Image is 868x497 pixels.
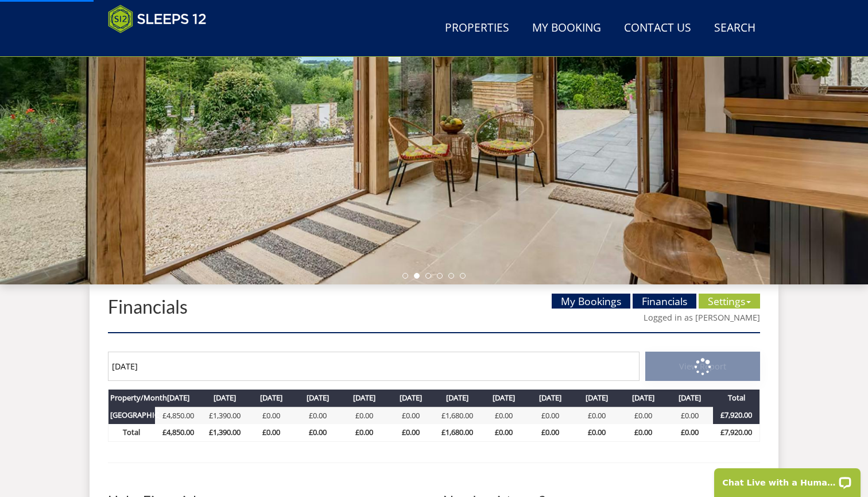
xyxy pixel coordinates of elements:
[102,40,223,50] iframe: Customer reviews powered by Trustpilot
[644,312,760,323] a: Logged in as [PERSON_NAME]
[248,390,294,407] th: [DATE]
[666,424,713,441] th: £0.00
[110,410,183,420] a: [GEOGRAPHIC_DATA]
[679,361,726,372] span: View Report
[262,410,280,421] a: £0.00
[441,410,473,421] a: £1,680.00
[633,294,696,309] a: Financials
[355,410,373,421] a: £0.00
[201,424,248,441] th: £1,390.00
[666,390,713,407] th: [DATE]
[713,390,759,407] th: Total
[434,390,480,407] th: [DATE]
[248,424,294,441] th: £0.00
[387,390,434,407] th: [DATE]
[201,390,248,407] th: [DATE]
[707,461,868,497] iframe: LiveChat chat widget
[681,410,699,421] a: £0.00
[573,390,620,407] th: [DATE]
[440,16,514,41] a: Properties
[108,295,188,318] a: Financials
[634,410,652,421] a: £0.00
[341,390,387,407] th: [DATE]
[108,352,640,381] input: Month/Year
[480,424,527,441] th: £0.00
[620,390,666,407] th: [DATE]
[713,424,759,441] th: £7,920.00
[527,390,573,407] th: [DATE]
[552,294,630,309] a: My Bookings
[573,424,620,441] th: £0.00
[402,410,420,421] a: £0.00
[108,424,155,441] th: Total
[619,16,696,41] a: Contact Us
[341,424,387,441] th: £0.00
[620,424,666,441] th: £0.00
[108,390,155,407] th: Property/Month
[294,424,341,441] th: £0.00
[209,410,241,421] a: £1,390.00
[480,390,527,407] th: [DATE]
[713,407,759,424] th: £7,920.00
[309,410,327,421] a: £0.00
[588,410,606,421] a: £0.00
[495,410,513,421] a: £0.00
[541,410,559,421] a: £0.00
[434,424,480,441] th: £1,680.00
[294,390,341,407] th: [DATE]
[108,5,207,33] img: Sleeps 12
[155,390,201,407] th: [DATE]
[155,424,201,441] th: £4,850.00
[162,410,194,421] a: £4,850.00
[387,424,434,441] th: £0.00
[645,352,760,381] button: View Report
[699,294,760,309] a: Settings
[710,16,760,41] a: Search
[527,424,573,441] th: £0.00
[528,16,606,41] a: My Booking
